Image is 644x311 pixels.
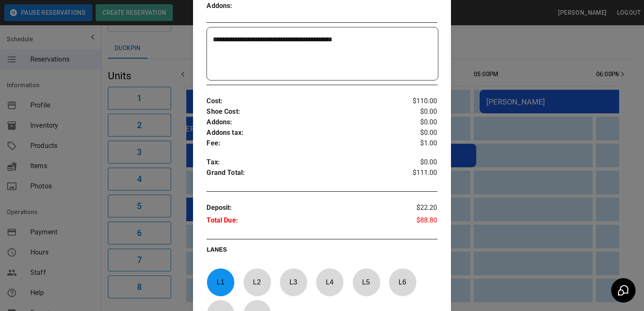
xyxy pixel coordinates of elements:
p: Tax : [207,157,399,168]
p: L 2 [243,272,271,292]
p: Addons : [207,117,399,128]
p: $0.00 [399,128,437,138]
p: $22.20 [399,203,437,215]
p: Addons : [207,1,264,11]
p: $0.00 [399,157,437,168]
p: Total Due : [207,215,399,228]
p: Addons tax : [207,128,399,138]
p: L 4 [316,272,343,292]
p: L 3 [279,272,307,292]
p: $0.00 [399,107,437,117]
p: Deposit : [207,203,399,215]
p: L 6 [389,272,416,292]
p: L 5 [352,272,380,292]
p: L 1 [207,272,234,292]
p: $1.00 [399,138,437,149]
p: Grand Total : [207,168,399,180]
p: LANES [207,245,437,257]
p: $0.00 [399,117,437,128]
p: Shoe Cost : [207,107,399,117]
p: $111.00 [399,168,437,180]
p: $88.80 [399,215,437,228]
p: $110.00 [399,96,437,107]
p: Cost : [207,96,399,107]
p: Fee : [207,138,399,149]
